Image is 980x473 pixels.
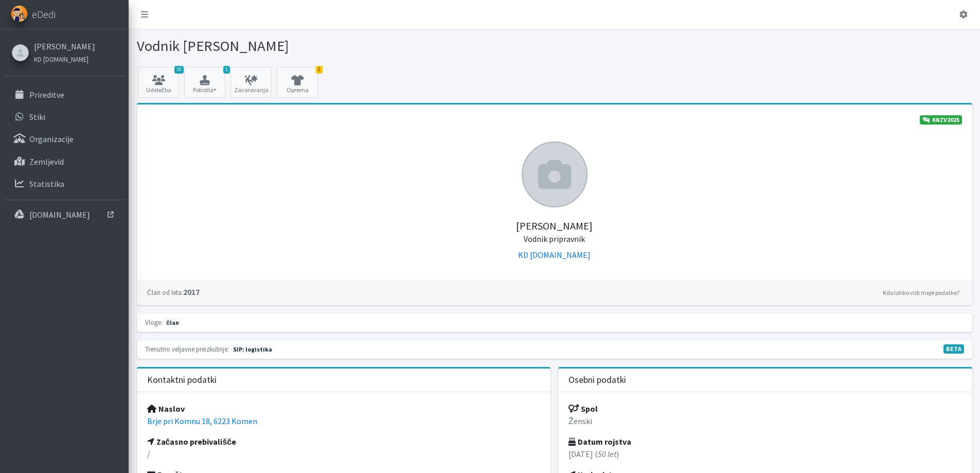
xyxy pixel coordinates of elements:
a: KNZV2025 [920,115,962,125]
span: V fazi razvoja [943,344,964,354]
small: Vloge: [145,318,163,326]
a: [DOMAIN_NAME] [4,204,124,225]
a: Organizacije [4,129,124,149]
a: Kdo lahko vidi moje podatke? [880,287,962,299]
span: 10 [174,66,184,74]
h5: [PERSON_NAME] [147,207,962,244]
p: Stiki [29,112,45,122]
a: Zavarovanja [230,67,272,98]
h3: Osebni podatki [568,375,626,386]
p: / [147,448,541,460]
button: 1 Potrdila [184,67,225,98]
small: KD [DOMAIN_NAME] [34,55,88,63]
a: Prireditve [4,84,124,105]
a: [PERSON_NAME] [34,40,95,52]
a: Statistika [4,173,124,194]
a: KD [DOMAIN_NAME] [34,52,95,65]
strong: Spol [568,404,598,414]
span: Naslednja preizkušnja: jesen 2025 [230,345,275,354]
p: Zemljevid [29,156,64,167]
a: Brje pri Komnu 18, 6223 Komen [147,416,257,426]
small: Vodnik pripravnik [524,234,585,244]
em: 50 let [598,449,616,459]
h1: Vodnik [PERSON_NAME] [137,37,551,55]
a: Stiki [4,107,124,127]
a: KD [DOMAIN_NAME] [518,250,591,260]
img: eDedi [11,5,28,22]
span: 2 [316,66,323,74]
small: Član od leta: [147,288,183,296]
a: Zemljevid [4,151,124,172]
strong: Datum rojstva [568,436,631,447]
strong: Naslov [147,404,185,414]
strong: Začasno prebivališče [147,436,237,447]
span: 1 [223,66,230,74]
a: 10 Udeležba [138,67,179,98]
small: Trenutno veljavne preizkušnje: [145,345,229,353]
p: Ženski [568,415,962,427]
a: 2 Oprema [277,67,318,98]
p: Organizacije [29,134,74,144]
p: Prireditve [29,90,64,100]
span: član [164,318,182,327]
p: Statistika [29,179,64,189]
p: [DOMAIN_NAME] [29,209,90,220]
strong: 2017 [147,287,200,297]
p: [DATE] ( ) [568,448,962,460]
span: eDedi [32,7,56,22]
h3: Kontaktni podatki [147,375,217,386]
